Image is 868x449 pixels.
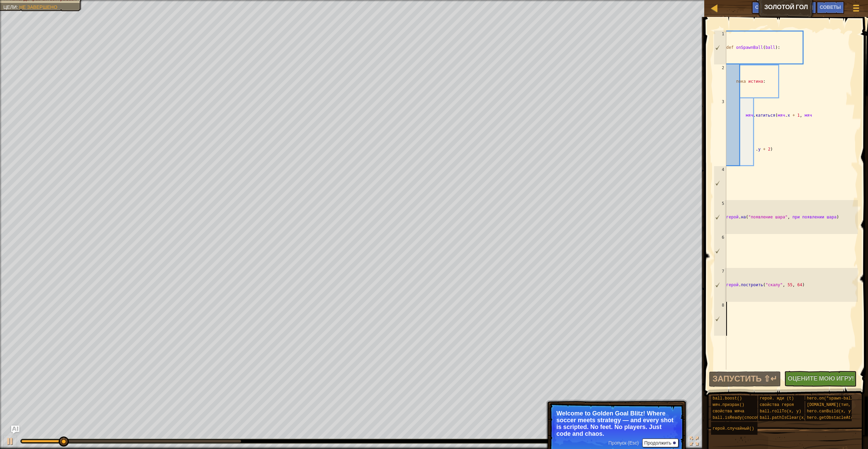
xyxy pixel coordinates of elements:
[714,166,726,200] div: 4
[642,438,678,447] button: Продолжить
[713,426,754,431] ya-tr-span: герой.случайный()
[755,4,813,10] span: Спросите [PERSON_NAME]
[807,396,866,401] ya-tr-span: hero.on("spawn-ball", f)
[714,64,726,98] div: 2
[608,440,639,446] span: Пропуск (Esc)
[807,409,853,414] ya-tr-span: hero.canBuild(x, y)
[807,403,866,407] ya-tr-span: [DOMAIN_NAME](тип, x, y)
[714,98,726,166] div: 3
[714,268,726,302] div: 7
[820,4,841,10] ya-tr-span: Советы
[17,4,18,10] ya-tr-span: :
[709,371,781,387] button: Запустить ⇧↵
[11,426,19,434] button: Спросите ИИ
[807,415,866,420] ya-tr-span: hero.getObstacleAt(x, y)
[760,409,801,414] ya-tr-span: ball.rollTo(x, y)
[556,410,677,437] p: Welcome to Golden Goal Blitz! Where soccer meets strategy — and every shot is scripted. No feet. ...
[713,396,742,401] ya-tr-span: ball.boost()
[713,403,745,407] ya-tr-span: мяч.призрак()
[760,415,813,420] ya-tr-span: ball.pathIsClear(x, y)
[713,373,777,384] ya-tr-span: Запустить ⇧↵
[752,1,816,14] button: Спросите ИИ
[3,4,17,10] ya-tr-span: Цели
[760,403,794,407] ya-tr-span: свойства героя
[760,396,794,401] ya-tr-span: герой. жди (t)
[714,302,726,336] div: 8
[784,371,856,387] button: Оцените мою игру!
[714,234,726,268] div: 6
[3,435,17,449] button: Ctrl + P: Воспроизведение
[713,415,774,420] ya-tr-span: ball.isReady(способность)
[714,31,726,64] div: 1
[788,374,854,383] ya-tr-span: Оцените мою игру!
[713,409,745,414] ya-tr-span: свойства мяча
[714,200,726,234] div: 5
[848,1,865,17] button: Показать меню игры
[19,4,57,10] ya-tr-span: Не завершено
[687,435,701,449] button: Переключить в полноэкранный режим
